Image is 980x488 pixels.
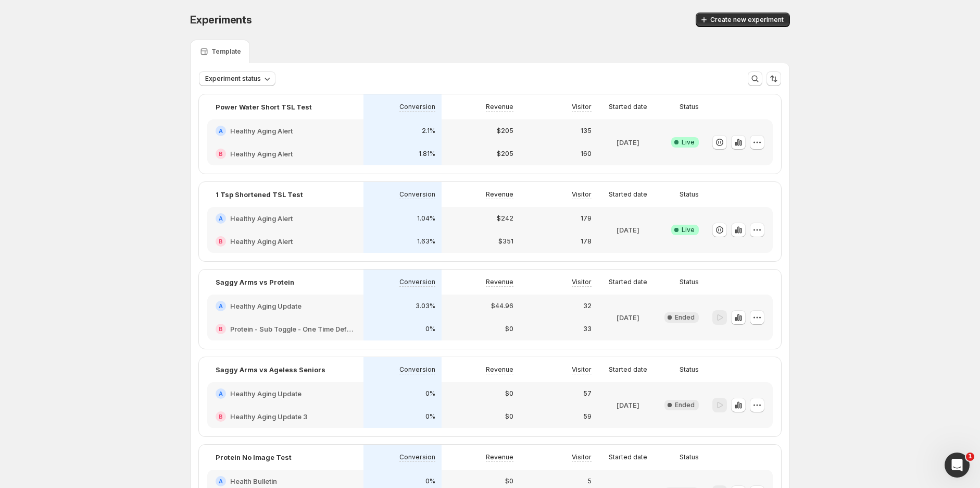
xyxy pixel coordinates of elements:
p: [DATE] [617,312,639,323]
p: $205 [497,127,513,135]
span: 1 [966,453,974,461]
p: Revenue [486,278,513,286]
p: Visitor [572,103,592,111]
p: Protein No Image Test [216,452,292,462]
p: Visitor [572,453,592,461]
p: Conversion [399,278,435,286]
p: 179 [581,214,592,223]
h2: A [219,303,223,309]
span: Experiments [190,14,252,26]
p: $0 [505,389,513,398]
h2: A [219,391,223,397]
h2: A [219,478,223,484]
h2: Healthy Aging Alert [230,236,293,247]
p: [DATE] [617,400,639,410]
p: Conversion [399,365,435,374]
p: 5 [587,477,592,485]
p: $351 [498,237,513,246]
p: Status [680,365,699,374]
p: Saggy Arms vs Protein [216,277,294,287]
p: 1.04% [417,214,435,223]
h2: Healthy Aging Update 3 [230,411,308,422]
p: Conversion [399,190,435,199]
h2: B [219,413,223,420]
p: [DATE] [617,225,639,235]
p: Visitor [572,278,592,286]
h2: A [219,128,223,134]
p: Status [680,453,699,461]
p: 32 [583,302,592,310]
p: 2.1% [422,127,435,135]
h2: Healthy Aging Alert [230,149,293,159]
p: 0% [425,477,435,485]
span: Ended [675,401,695,409]
p: Visitor [572,190,592,199]
p: Revenue [486,453,513,461]
p: Power Water Short TSL Test [216,102,312,112]
p: Revenue [486,103,513,111]
p: [DATE] [617,137,639,148]
p: Conversion [399,103,435,111]
p: 59 [583,412,592,421]
p: 178 [581,237,592,246]
p: Visitor [572,365,592,374]
span: Experiment status [205,75,261,83]
p: 0% [425,389,435,398]
p: $44.96 [491,302,513,310]
p: 1.81% [419,150,435,158]
button: Experiment status [199,71,275,86]
h2: Health Bulletin [230,476,277,486]
p: 1 Tsp Shortened TSL Test [216,189,303,200]
p: Started date [609,103,647,111]
p: 1.63% [417,237,435,246]
p: Saggy Arms vs Ageless Seniors [216,364,325,375]
button: Sort the results [767,71,781,86]
button: Create new experiment [696,13,790,27]
p: 0% [425,412,435,421]
p: Revenue [486,365,513,374]
h2: Healthy Aging Alert [230,213,293,224]
p: $0 [505,412,513,421]
p: Started date [609,365,647,374]
h2: A [219,215,223,222]
span: Create new experiment [710,16,784,24]
p: Revenue [486,190,513,199]
p: Status [680,103,699,111]
span: Ended [675,313,695,322]
span: Live [682,226,695,234]
h2: B [219,326,223,332]
p: $242 [497,214,513,223]
h2: B [219,238,223,245]
p: Started date [609,278,647,286]
p: $0 [505,325,513,333]
p: 57 [583,389,592,398]
h2: Healthy Aging Update [230,301,301,311]
p: Started date [609,190,647,199]
p: $0 [505,477,513,485]
p: 160 [581,150,592,158]
p: 3.03% [416,302,435,310]
p: Started date [609,453,647,461]
span: Live [682,138,695,147]
p: 0% [425,325,435,333]
h2: Healthy Aging Update [230,388,301,399]
h2: Healthy Aging Alert [230,126,293,136]
p: $205 [497,150,513,158]
p: Status [680,278,699,286]
iframe: Intercom live chat [945,453,970,478]
p: Template [211,47,241,56]
p: 33 [583,325,592,333]
h2: B [219,151,223,157]
h2: Protein - Sub Toggle - One Time Default [230,324,355,334]
p: 135 [581,127,592,135]
p: Status [680,190,699,199]
p: Conversion [399,453,435,461]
